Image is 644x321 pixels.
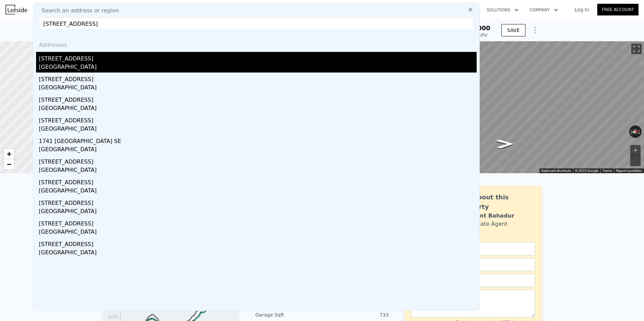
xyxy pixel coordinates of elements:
span: Search an address or region [36,7,119,15]
button: Reset the view [629,128,642,135]
span: + [7,150,11,158]
a: Report a problem [616,169,642,173]
div: [GEOGRAPHIC_DATA] [39,187,477,196]
button: Company [524,4,564,16]
div: [GEOGRAPHIC_DATA] [39,125,477,134]
input: Enter an address, city, region, neighborhood or zip code [39,18,474,30]
div: [GEOGRAPHIC_DATA] [39,166,477,176]
div: [GEOGRAPHIC_DATA] [39,228,477,237]
div: [GEOGRAPHIC_DATA] [39,248,477,258]
div: Ask about this property [458,192,535,212]
button: Keyboard shortcuts [541,168,571,173]
div: [GEOGRAPHIC_DATA] [39,145,477,155]
div: [STREET_ADDRESS] [39,73,477,84]
a: Free Account [597,4,639,15]
button: Show Options [528,23,542,37]
div: Addresses [36,35,477,52]
button: SAVE [501,24,525,36]
div: [STREET_ADDRESS] [39,217,477,228]
span: © 2025 Google [575,169,598,173]
div: [STREET_ADDRESS] [39,237,477,248]
path: Go North, 72nd Dr NE [489,137,521,151]
a: Log In [566,6,597,13]
div: [GEOGRAPHIC_DATA] [39,207,477,217]
div: Siddhant Bahadur [458,212,514,220]
div: [STREET_ADDRESS] [39,52,477,63]
a: Terms (opens in new tab) [602,169,612,173]
button: Rotate counterclockwise [629,125,633,138]
span: − [7,160,11,168]
div: [GEOGRAPHIC_DATA] [39,84,477,93]
div: [GEOGRAPHIC_DATA] [39,104,477,114]
div: [STREET_ADDRESS] [39,93,477,104]
div: Real Estate Agent [458,220,508,228]
div: [STREET_ADDRESS] [39,176,477,187]
button: Toggle fullscreen view [631,44,642,54]
div: [GEOGRAPHIC_DATA] [39,63,477,73]
button: Zoom in [630,145,641,155]
div: Garage Sqft [255,311,322,318]
a: Zoom out [4,159,14,169]
button: Zoom out [630,156,641,166]
div: 733 [322,311,389,318]
div: 1741 [GEOGRAPHIC_DATA] SE [39,134,477,145]
tspan: $202 [108,314,119,319]
button: Solutions [481,4,524,16]
button: Rotate clockwise [638,125,642,138]
div: [STREET_ADDRESS] [39,155,477,166]
div: [STREET_ADDRESS] [39,114,477,125]
img: Lotside [5,5,27,14]
div: [STREET_ADDRESS] [39,196,477,207]
a: Zoom in [4,149,14,159]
